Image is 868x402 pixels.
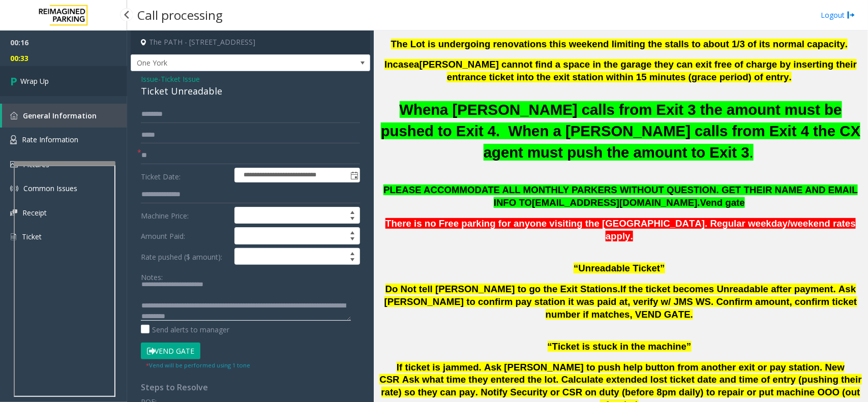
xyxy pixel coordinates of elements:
label: Send alerts to manager [141,324,229,335]
span: One York [131,55,322,71]
img: 'icon' [10,135,17,144]
span: - [158,74,200,84]
span: General Information [23,111,97,120]
h4: Steps to Resolve [141,383,360,392]
span: When [400,101,440,118]
span: There is no Free parking for anyone visiting the [GEOGRAPHIC_DATA]. Regular weekday/weekend rates... [385,218,856,241]
span: . [750,144,754,161]
label: Rate pushed ($ amount): [138,248,232,265]
span: “Ticket is stuck in the machine” [548,341,692,352]
img: 'icon' [10,184,18,193]
span: In [384,59,393,70]
span: [EMAIL_ADDRESS][DOMAIN_NAME]. [532,197,700,208]
a: Logout [821,10,855,20]
h4: The PATH - [STREET_ADDRESS] [131,30,370,54]
img: 'icon' [10,161,18,168]
label: Amount Paid: [138,227,232,244]
span: Do Not tell [PERSON_NAME] to go the Exit Stations. [385,284,620,294]
span: Wrap Up [20,76,49,86]
span: Decrease value [345,215,360,224]
img: 'icon' [10,232,17,241]
button: Vend Gate [141,343,200,360]
span: If the ticket becomes Unreadable after payment. Ask [PERSON_NAME] to confirm pay station it was p... [384,284,857,320]
div: Ticket Unreadable [141,84,360,98]
span: Issue [141,74,158,84]
span: Decrease value [345,257,360,265]
span: Increase value [345,228,360,236]
h3: Call processing [132,3,228,27]
label: Notes: [141,268,163,283]
span: Rate Information [22,135,78,144]
span: Decrease value [345,236,360,244]
img: logout [847,10,855,20]
span: “Unreadable Ticket” [574,263,665,273]
small: Vend will be performed using 1 tone [146,361,250,369]
span: case [393,59,414,70]
label: Machine Price: [138,207,232,224]
span: Vend gate [700,197,745,208]
label: Ticket Date: [138,168,232,183]
span: a [PERSON_NAME] calls from Exit 3 the amount must be pushed to Exit 4. When a [PERSON_NAME] calls... [381,101,861,161]
span: The Lot is undergoing renovations this weekend limiting the stalls to about 1/3 of its normal cap... [391,39,848,49]
span: Increase value [345,249,360,257]
span: Ticket Issue [161,74,200,84]
span: [PERSON_NAME] cannot find a space in the garage they can exit free of charge by inserting their e... [420,59,857,82]
span: Pictures [23,160,49,169]
span: PLEASE ACCOMMODATE ALL MONTHLY PARKERS WITHOUT QUESTION. GET THEIR NAME AND EMAIL INFO TO [383,184,858,208]
a: General Information [2,104,127,128]
span: Increase value [345,207,360,215]
span: a [414,59,419,70]
img: 'icon' [10,209,17,216]
img: 'icon' [10,112,18,119]
span: Toggle popup [348,168,360,182]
